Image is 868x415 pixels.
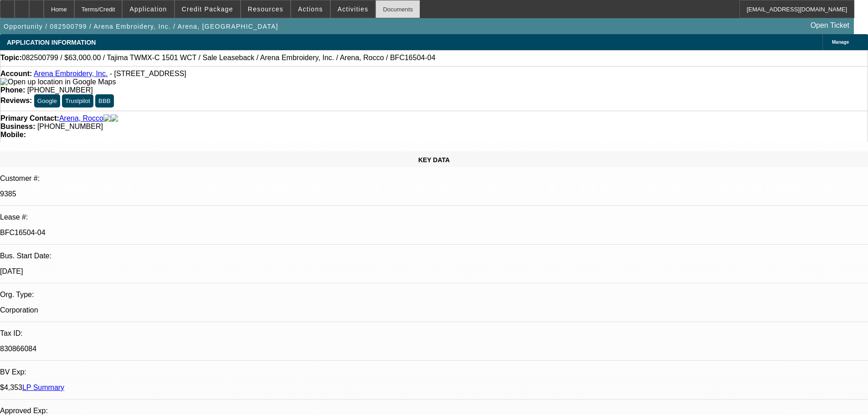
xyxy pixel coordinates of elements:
[95,94,114,108] button: BBB
[291,0,330,18] button: Actions
[4,23,278,30] span: Opportunity / 082500799 / Arena Embroidery, Inc. / Arena, [GEOGRAPHIC_DATA]
[241,0,290,18] button: Resources
[34,94,60,108] button: Google
[22,384,64,391] a: LP Summary
[298,5,323,13] span: Actions
[22,54,436,62] span: 082500799 / $63,000.00 / Tajima TWMX-C 1501 WCT / Sale Leaseback / Arena Embroidery, Inc. / Arena...
[37,123,103,130] span: [PHONE_NUMBER]
[0,86,25,94] strong: Phone:
[0,97,32,104] strong: Reviews:
[7,39,96,46] span: APPLICATION INFORMATION
[123,0,174,18] button: Application
[0,78,116,86] img: Open up location in Google Maps
[832,40,849,45] span: Manage
[103,114,111,123] img: facebook-icon.png
[0,54,22,62] strong: Topic:
[175,0,240,18] button: Credit Package
[331,0,375,18] button: Activities
[0,114,59,123] strong: Primary Contact:
[62,94,93,108] button: Trustpilot
[0,123,35,130] strong: Business:
[110,70,186,77] span: - [STREET_ADDRESS]
[248,5,283,13] span: Resources
[111,114,118,123] img: linkedin-icon.png
[418,156,450,164] span: KEY DATA
[0,78,116,86] a: View Google Maps
[129,5,167,13] span: Application
[27,86,93,94] span: [PHONE_NUMBER]
[0,70,32,77] strong: Account:
[182,5,233,13] span: Credit Package
[338,5,369,13] span: Activities
[34,70,108,77] a: Arena Embroidery, Inc.
[807,18,853,33] a: Open Ticket
[0,131,26,138] strong: Mobile:
[59,114,103,123] a: Arena, Rocco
